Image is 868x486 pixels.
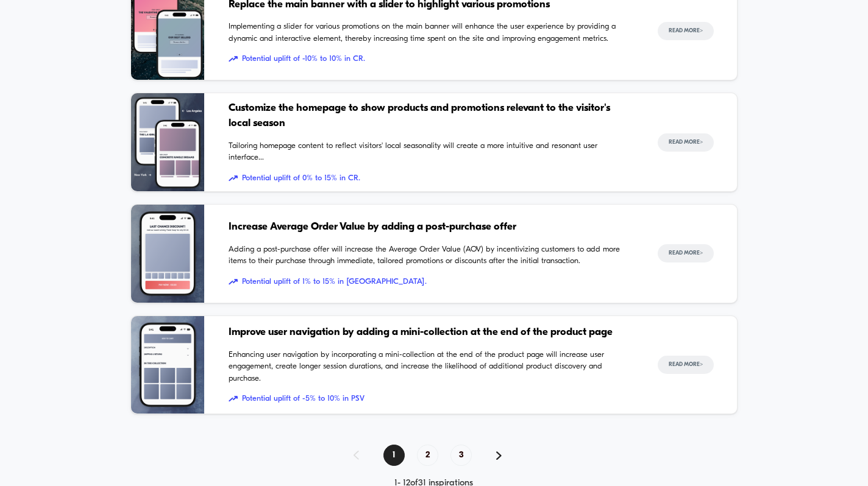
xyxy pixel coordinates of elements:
span: 2 [417,445,438,466]
span: Potential uplift of 1% to 15% in [GEOGRAPHIC_DATA]. [229,276,634,288]
span: Enhancing user navigation by incorporating a mini-collection at the end of the product page will ... [229,349,634,385]
img: Enhancing user navigation by incorporating a mini-collection at the end of the product page will ... [131,316,204,414]
span: Potential uplift of 0% to 15% in CR. [229,172,634,185]
span: Adding a post-purchase offer will increase the Average Order Value (AOV) by incentivizing custome... [229,244,634,267]
span: Implementing a slider for various promotions on the main banner will enhance the user experience ... [229,21,634,44]
button: Read More> [658,133,714,152]
button: Read More> [658,22,714,40]
button: Read More> [658,244,714,262]
span: Increase Average Order Value by adding a post-purchase offer [229,219,634,235]
span: 1 [383,445,405,466]
img: pagination forward [496,451,502,460]
span: 3 [450,445,472,466]
span: Potential uplift of -5% to 10% in PSV [229,393,634,405]
span: Customize the homepage to show products and promotions relevant to the visitor's local season [229,100,634,132]
img: Tailoring homepage content to reflect visitors' local seasonality will create a more intuitive an... [131,93,204,191]
button: Read More> [658,356,714,374]
span: Improve user navigation by adding a mini-collection at the end of the product page [229,325,634,340]
img: Adding a post-purchase offer will increase the Average Order Value (AOV) by incentivizing custome... [131,205,204,303]
span: Tailoring homepage content to reflect visitors' local seasonality will create a more intuitive an... [229,140,634,164]
span: Potential uplift of -10% to 10% in CR. [229,53,634,65]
